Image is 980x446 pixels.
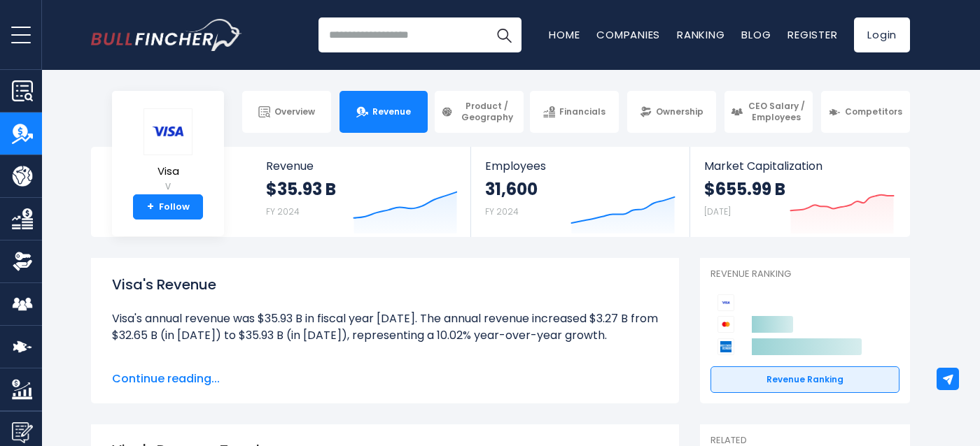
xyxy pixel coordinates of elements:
[627,91,716,133] a: Ownership
[710,366,899,393] a: Revenue Ranking
[143,180,192,193] small: V
[704,206,731,217] small: [DATE]
[704,159,895,173] span: Market Capitalization
[486,17,521,52] button: Search
[690,147,909,237] a: Market Capitalization $655.99 B [DATE]
[596,27,660,42] a: Companies
[147,201,154,213] strong: +
[252,147,471,237] a: Revenue $35.93 B FY 2024
[457,101,517,122] span: Product / Geography
[266,206,300,217] small: FY 2024
[747,101,807,122] span: CEO Salary / Employees
[559,106,605,117] span: Financials
[242,91,331,133] a: Overview
[485,178,538,200] strong: 31,600
[435,91,524,133] a: Product / Geography
[845,106,902,117] span: Competitors
[549,27,580,42] a: Home
[143,108,193,195] a: Visa V
[112,361,658,411] li: Visa's quarterly revenue was $10.17 B in the quarter ending [DATE]. The quarterly revenue increas...
[677,27,724,42] a: Ranking
[656,106,703,117] span: Ownership
[485,206,519,217] small: FY 2024
[339,91,428,133] a: Revenue
[710,268,899,280] p: Revenue Ranking
[485,159,675,173] span: Employees
[854,17,910,52] a: Login
[274,106,315,117] span: Overview
[372,106,411,117] span: Revenue
[266,178,336,200] strong: $35.93 B
[91,19,242,51] img: Bullfincher logo
[704,178,785,200] strong: $655.99 B
[724,91,813,133] a: CEO Salary / Employees
[112,310,658,344] li: Visa's annual revenue was $35.93 B in fiscal year [DATE]. The annual revenue increased $3.27 B fr...
[717,338,734,355] img: American Express Company competitors logo
[112,274,658,295] h1: Visa's Revenue
[133,194,203,220] a: +Follow
[821,91,910,133] a: Competitors
[91,19,241,51] a: Go to homepage
[12,251,33,272] img: Ownership
[717,316,734,333] img: Mastercard Incorporated competitors logo
[787,27,837,42] a: Register
[717,294,734,311] img: Visa competitors logo
[266,159,457,173] span: Revenue
[530,91,619,133] a: Financials
[471,147,689,237] a: Employees 31,600 FY 2024
[143,166,192,178] span: Visa
[112,371,658,387] span: Continue reading...
[741,27,771,42] a: Blog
